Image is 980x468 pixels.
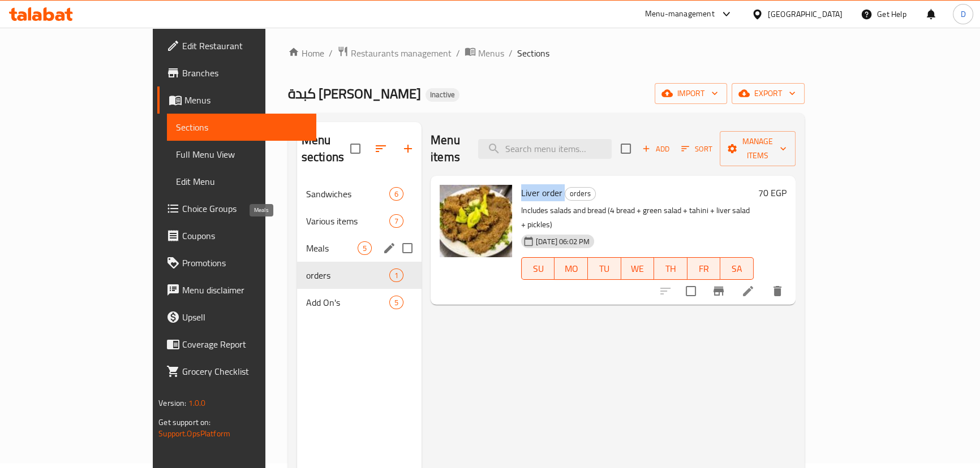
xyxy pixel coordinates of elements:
[960,8,965,20] span: D
[288,81,421,106] span: كبدة [PERSON_NAME]
[531,236,594,247] span: [DATE] 06:02 PM
[157,222,316,249] a: Coupons
[381,240,398,257] button: edit
[358,243,371,254] span: 5
[182,310,307,324] span: Upsell
[158,426,230,441] a: Support.OpsPlatform
[764,278,791,305] button: delete
[521,257,555,280] button: SU
[509,46,513,60] li: /
[297,207,422,235] div: Various items7
[517,46,549,60] span: Sections
[351,46,452,60] span: Restaurants management
[592,261,617,277] span: TU
[641,142,671,155] span: Add
[456,46,460,60] li: /
[390,189,403,200] span: 6
[176,120,307,134] span: Sections
[297,235,422,262] div: Meals5edit
[440,185,512,257] img: Liver order
[306,214,389,228] span: Various items
[674,140,720,158] span: Sort items
[297,289,422,316] div: Add On's5
[679,279,703,303] span: Select to update
[626,261,650,277] span: WE
[678,140,715,158] button: Sort
[297,176,422,320] nav: Menu sections
[306,187,389,201] span: Sandwiches
[288,46,805,60] nav: breadcrumb
[768,8,843,20] div: [GEOGRAPHIC_DATA]
[157,276,316,304] a: Menu disclaimer
[176,148,307,161] span: Full Menu View
[389,296,403,309] div: items
[337,46,452,60] a: Restaurants management
[302,132,350,166] h2: Menu sections
[526,261,550,277] span: SU
[758,185,786,201] h6: 70 EGP
[478,46,504,60] span: Menus
[621,257,655,280] button: WE
[521,184,562,201] span: Liver order
[182,283,307,297] span: Menu disclaimer
[431,132,465,166] h2: Menu items
[559,261,583,277] span: MO
[521,203,754,232] p: Includes salads and bread (4 bread + green salad + tahini + liver salad + pickles)
[389,187,403,201] div: items
[565,187,595,200] span: orders
[182,365,307,378] span: Grocery Checklist
[157,86,316,114] a: Menus
[390,216,403,227] span: 7
[390,270,403,281] span: 1
[588,257,621,280] button: TU
[188,396,206,410] span: 1.0.0
[176,175,307,188] span: Edit Menu
[167,114,316,141] a: Sections
[157,195,316,222] a: Choice Groups
[425,90,459,99] span: Inactive
[645,7,715,21] div: Menu-management
[182,66,307,80] span: Branches
[465,46,504,60] a: Menus
[182,256,307,270] span: Promotions
[741,284,755,298] a: Edit menu item
[720,257,754,280] button: SA
[297,180,422,207] div: Sandwiches6
[158,396,186,410] span: Version:
[157,59,316,86] a: Branches
[306,241,358,255] span: Meals
[329,46,333,60] li: /
[297,262,422,289] div: orders1
[681,142,712,155] span: Sort
[184,93,307,107] span: Menus
[390,297,403,308] span: 5
[389,268,403,282] div: items
[664,86,718,101] span: import
[167,168,316,195] a: Edit Menu
[306,268,389,282] span: orders
[182,39,307,53] span: Edit Restaurant
[655,83,727,104] button: import
[659,261,683,277] span: TH
[478,139,612,159] input: search
[158,415,210,430] span: Get support on:
[389,214,403,228] div: items
[638,140,674,158] button: Add
[157,304,316,331] a: Upsell
[732,83,805,104] button: export
[182,202,307,215] span: Choice Groups
[565,187,596,201] div: orders
[157,358,316,385] a: Grocery Checklist
[654,257,687,280] button: TH
[741,86,796,101] span: export
[687,257,721,280] button: FR
[157,249,316,276] a: Promotions
[167,141,316,168] a: Full Menu View
[729,135,786,163] span: Manage items
[555,257,588,280] button: MO
[638,140,674,158] span: Add item
[182,337,307,351] span: Coverage Report
[692,261,716,277] span: FR
[157,331,316,358] a: Coverage Report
